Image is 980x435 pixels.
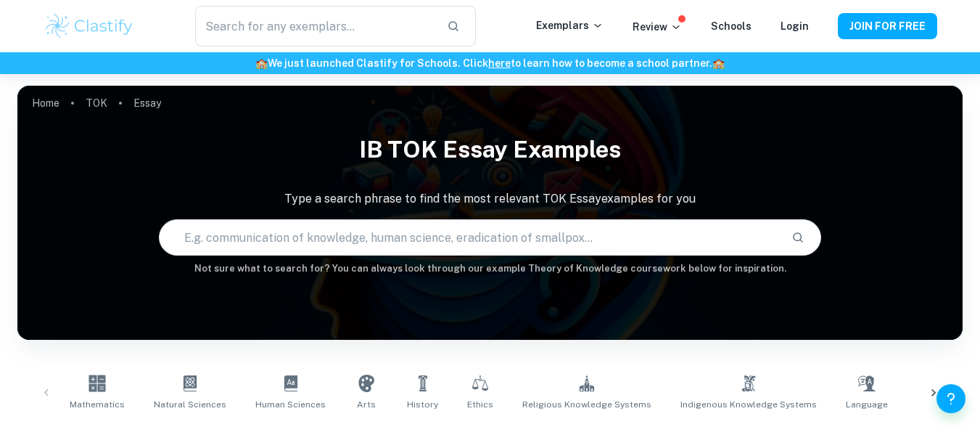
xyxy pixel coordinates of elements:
a: TOK [86,93,107,113]
h6: Not sure what to search for? You can always look through our example Theory of Knowledge coursewo... [17,261,963,276]
a: here [488,57,511,69]
span: Arts [357,398,376,411]
input: E.g. communication of knowledge, human science, eradication of smallpox... [160,217,779,258]
span: Human Sciences [255,398,326,411]
img: Clastify logo [44,12,136,41]
p: Essay [133,95,161,111]
p: Review [633,19,682,35]
a: Home [32,93,59,113]
input: Search for any exemplars... [195,6,435,46]
p: Exemplars [536,17,604,33]
a: Schools [711,20,752,32]
span: Religious Knowledge Systems [522,398,651,411]
a: Login [781,20,809,32]
span: 🏫 [712,57,725,69]
button: Help and Feedback [936,384,965,413]
span: Mathematics [70,398,125,411]
p: Type a search phrase to find the most relevant TOK Essay examples for you [17,190,963,208]
button: JOIN FOR FREE [838,13,937,39]
span: History [407,398,438,411]
span: Ethics [467,398,493,411]
span: Language [846,398,888,411]
span: 🏫 [255,57,268,69]
button: Search [786,225,810,250]
span: Natural Sciences [154,398,226,411]
h6: We just launched Clastify for Schools. Click to learn how to become a school partner. [3,55,977,71]
h1: IB TOK Essay examples [17,126,963,173]
span: Indigenous Knowledge Systems [680,398,817,411]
